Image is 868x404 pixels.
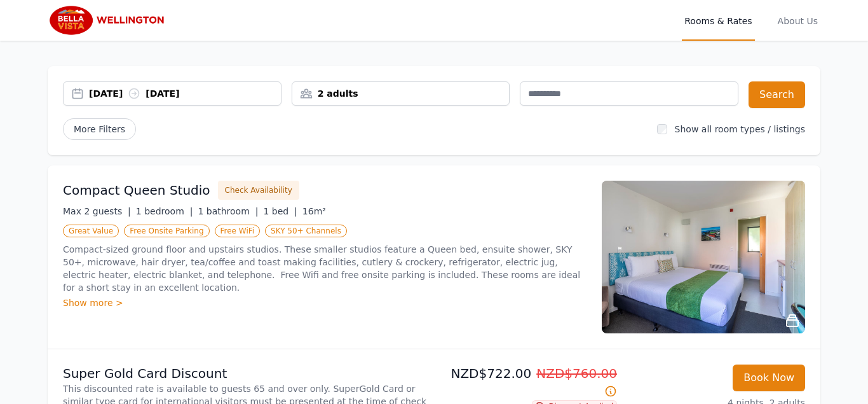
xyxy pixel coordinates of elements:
[63,225,119,237] span: Great Value
[263,206,297,216] span: 1 bed |
[536,366,617,381] span: NZD$760.00
[733,365,805,391] button: Book Now
[63,243,587,294] p: Compact-sized ground floor and upstairs studios. These smaller studios feature a Queen bed, ensui...
[136,206,193,216] span: 1 bedroom |
[198,206,258,216] span: 1 bathroom |
[215,225,261,237] span: Free WiFi
[265,225,347,237] span: SKY 50+ Channels
[218,181,299,200] button: Check Availability
[63,181,210,199] h3: Compact Queen Studio
[63,296,587,309] div: Show more >
[749,81,805,108] button: Search
[124,225,209,237] span: Free Onsite Parking
[63,365,429,382] p: Super Gold Card Discount
[302,206,326,216] span: 16m²
[63,118,136,140] span: More Filters
[89,87,281,100] div: [DATE] [DATE]
[439,365,617,400] p: NZD$722.00
[48,5,170,36] img: Bella Vista Wellington
[292,87,510,100] div: 2 adults
[63,206,131,216] span: Max 2 guests |
[675,124,805,134] label: Show all room types / listings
